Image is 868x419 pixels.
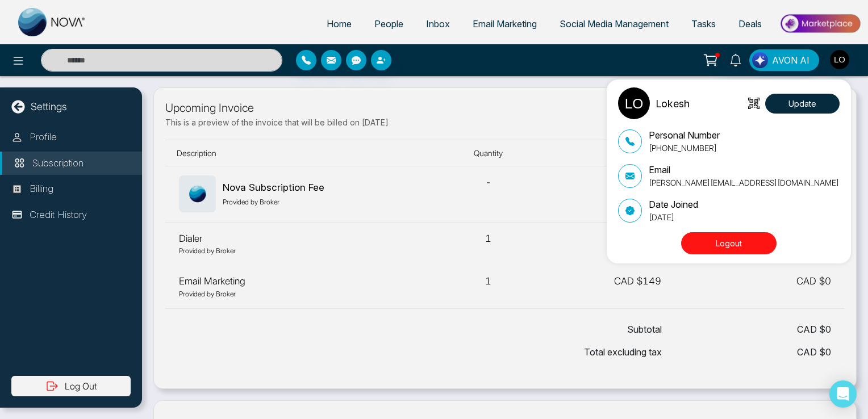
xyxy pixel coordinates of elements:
[656,96,690,111] p: Lokesh
[649,211,698,223] p: [DATE]
[649,177,839,188] p: [PERSON_NAME][EMAIL_ADDRESS][DOMAIN_NAME]
[649,198,698,211] p: Date Joined
[765,94,840,114] button: Update
[829,380,857,408] div: Open Intercom Messenger
[649,142,720,154] p: [PHONE_NUMBER]
[681,232,777,254] button: Logout
[649,128,720,142] p: Personal Number
[649,163,839,177] p: Email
